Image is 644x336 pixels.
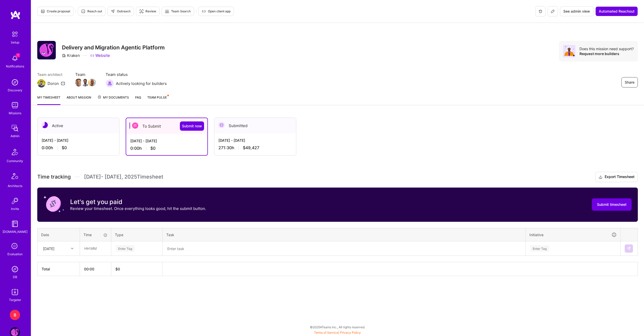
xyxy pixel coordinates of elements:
a: FAQ [135,95,141,105]
span: Share [625,80,634,85]
span: Team Pulse [147,95,167,99]
span: Team Search [165,9,191,14]
button: Reach out [78,7,105,16]
button: Open client app [198,7,234,16]
th: 00:00 [80,262,111,276]
div: 271:30 h [218,145,292,151]
span: $0 [150,146,155,151]
a: Website [90,53,110,58]
div: Does this mission need support? [579,46,634,51]
span: $0 [62,145,67,151]
div: Enter Tag [530,244,549,252]
img: coin [43,194,64,214]
span: $ 0 [115,267,120,271]
span: My Documents [97,95,129,100]
a: My timesheet [37,95,60,105]
i: icon Targeter [139,9,143,13]
img: Submitted [218,122,225,128]
button: Export Timesheet [595,172,638,182]
div: [DATE] [43,246,54,251]
i: icon Download [599,174,603,180]
a: Terms of Service [314,331,338,334]
i: icon SelectionTeam [10,242,20,251]
img: admin teamwork [10,123,20,133]
img: Invite [10,196,20,206]
div: Architects [8,183,22,189]
th: Type [111,228,163,241]
i: icon Mail [61,81,65,85]
th: Task [163,228,526,241]
a: Team Member Avatar [75,78,82,87]
i: icon Chevron [71,247,73,250]
span: Actively looking for builders [116,81,167,86]
div: Admin [11,133,20,139]
span: Reach out [81,9,102,14]
img: Team Member Avatar [81,79,89,86]
span: Team architect [37,72,65,77]
span: $49,427 [243,145,259,151]
div: Evaluation [7,251,23,257]
button: Automated Reachout [595,6,638,16]
span: | [314,331,361,334]
div: To Submit [126,118,207,134]
button: Team Search [162,7,194,16]
div: Targeter [9,297,21,303]
div: Request more builders [579,51,634,56]
img: discovery [10,77,20,87]
img: Community [9,146,21,158]
button: Review [136,7,160,16]
img: setup [10,29,20,40]
span: Submit timesheet [597,202,627,207]
img: guide book [10,219,20,229]
span: Team status [106,72,167,77]
span: [DATE] - [DATE] , 2025 Timesheet [84,174,163,180]
button: Create proposal [37,7,73,16]
span: Time tracking [37,174,71,180]
i: icon Proposal [41,9,45,13]
div: Submitted [214,118,296,134]
span: See admin view [563,9,590,14]
h3: Let's get you paid [70,198,206,206]
p: Review your timesheet. Once everything looks good, hit the submit button. [70,206,206,211]
img: Actively looking for builders [106,79,114,87]
div: Community [7,158,23,164]
div: Missions [9,110,21,116]
div: [DATE] - [DATE] [42,138,115,143]
div: Kraken [62,53,80,58]
div: Enter Tag [116,244,135,252]
div: [DOMAIN_NAME] [3,229,27,234]
img: Team Architect [37,79,45,87]
h3: Delivery and Migration Agentic Platform [62,44,165,51]
img: Company Logo [37,41,56,59]
div: [DATE] - [DATE] [130,138,203,144]
th: Total [38,262,80,276]
div: Notifications [6,64,24,69]
th: Date [38,228,80,241]
i: icon CompanyGray [62,54,66,58]
img: Active [42,122,48,128]
span: Open client app [202,9,231,14]
img: Submit [627,246,631,251]
div: B [10,310,20,320]
a: Team Member Avatar [89,78,95,87]
a: Team Member Avatar [82,78,89,87]
input: HH:MM [80,242,111,255]
div: DB [13,274,17,280]
span: Create proposal [41,9,70,14]
a: B [8,310,21,320]
span: Automated Reachout [599,9,634,14]
img: Architects [9,171,21,183]
img: Team Member Avatar [75,79,82,86]
span: Outreach [111,9,131,14]
img: Avatar [563,45,575,57]
span: Submit now [182,123,202,129]
span: Team [75,72,95,77]
img: teamwork [10,100,20,110]
div: Invite [11,206,19,211]
img: logo [10,10,21,20]
a: Privacy Policy [340,331,361,334]
div: © 2025 ATeams Inc., All rights reserved. [31,321,644,333]
div: Doron [48,81,59,86]
button: Submit timesheet [592,198,632,211]
div: 0:00 h [130,146,203,151]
